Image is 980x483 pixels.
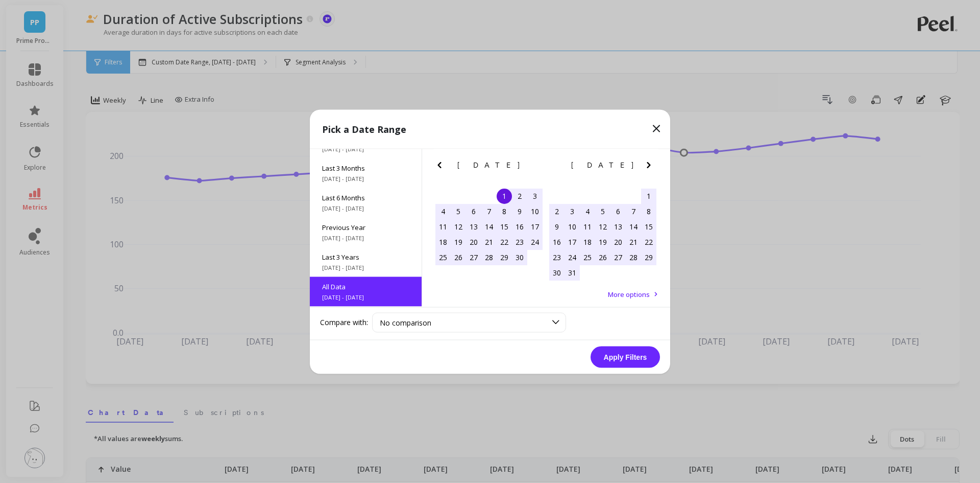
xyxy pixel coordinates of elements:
span: [DATE] [457,160,521,169]
div: Choose Friday, June 30th, 2017 [512,249,527,265]
div: Choose Monday, July 3rd, 2017 [565,203,580,219]
div: Choose Friday, June 9th, 2017 [512,203,527,219]
div: Choose Monday, July 10th, 2017 [565,219,580,234]
div: Choose Friday, June 16th, 2017 [512,219,527,234]
div: Choose Sunday, July 16th, 2017 [549,234,565,249]
button: Next Month [643,158,659,175]
span: All Data [322,282,409,291]
div: Choose Sunday, July 23rd, 2017 [549,249,565,265]
div: Choose Tuesday, July 4th, 2017 [580,203,595,219]
span: [DATE] - [DATE] [322,174,409,182]
span: [DATE] - [DATE] [322,234,409,242]
div: Choose Friday, July 28th, 2017 [626,249,641,265]
div: Choose Thursday, July 13th, 2017 [610,219,626,234]
div: Choose Thursday, June 29th, 2017 [497,249,512,265]
div: Choose Saturday, July 8th, 2017 [641,203,656,219]
div: Choose Friday, June 2nd, 2017 [512,188,527,203]
div: Choose Friday, June 23rd, 2017 [512,234,527,249]
span: [DATE] - [DATE] [322,293,409,301]
div: Choose Tuesday, June 20th, 2017 [466,234,481,249]
div: Choose Saturday, July 29th, 2017 [641,249,656,265]
div: Choose Saturday, June 3rd, 2017 [527,188,543,203]
div: Choose Tuesday, July 11th, 2017 [580,219,595,234]
span: Last 3 Months [322,163,409,172]
div: Choose Sunday, June 18th, 2017 [435,234,451,249]
div: Choose Friday, July 14th, 2017 [626,219,641,234]
div: Choose Sunday, July 30th, 2017 [549,265,565,280]
div: month 2017-06 [435,188,543,265]
div: Choose Wednesday, June 7th, 2017 [481,203,497,219]
div: month 2017-07 [549,188,656,280]
div: Choose Tuesday, July 25th, 2017 [580,249,595,265]
div: Choose Monday, July 24th, 2017 [565,249,580,265]
button: Previous Month [433,158,450,175]
div: Choose Monday, June 26th, 2017 [451,249,466,265]
p: Pick a Date Range [322,122,406,136]
span: [DATE] [571,160,635,169]
span: More options [608,289,650,298]
div: Choose Saturday, June 17th, 2017 [527,219,543,234]
span: [DATE] - [DATE] [322,145,409,153]
div: Choose Monday, June 19th, 2017 [451,234,466,249]
div: Choose Tuesday, June 13th, 2017 [466,219,481,234]
span: Previous Year [322,222,409,232]
div: Choose Saturday, July 22nd, 2017 [641,234,656,249]
div: Choose Wednesday, July 5th, 2017 [595,203,610,219]
div: Choose Monday, June 12th, 2017 [451,219,466,234]
label: Compare with: [320,317,368,328]
span: Last 3 Years [322,252,409,261]
div: Choose Monday, June 5th, 2017 [451,203,466,219]
div: Choose Saturday, June 24th, 2017 [527,234,543,249]
span: No comparison [380,317,431,327]
button: Apply Filters [591,346,660,367]
div: Choose Sunday, July 9th, 2017 [549,219,565,234]
div: Choose Saturday, July 15th, 2017 [641,219,656,234]
div: Choose Wednesday, June 14th, 2017 [481,219,497,234]
div: Choose Saturday, July 1st, 2017 [641,188,656,203]
div: Choose Wednesday, July 26th, 2017 [595,249,610,265]
div: Choose Sunday, June 25th, 2017 [435,249,451,265]
div: Choose Friday, July 7th, 2017 [626,203,641,219]
span: Last 6 Months [322,193,409,202]
span: [DATE] - [DATE] [322,204,409,212]
div: Choose Thursday, June 1st, 2017 [497,188,512,203]
div: Choose Saturday, June 10th, 2017 [527,203,543,219]
div: Choose Thursday, July 27th, 2017 [610,249,626,265]
span: [DATE] - [DATE] [322,263,409,271]
div: Choose Monday, July 31st, 2017 [565,265,580,280]
div: Choose Friday, July 21st, 2017 [626,234,641,249]
div: Choose Wednesday, July 19th, 2017 [595,234,610,249]
div: Choose Thursday, June 15th, 2017 [497,219,512,234]
div: Choose Thursday, July 20th, 2017 [610,234,626,249]
button: Next Month [529,158,545,175]
div: Choose Sunday, June 4th, 2017 [435,203,451,219]
div: Choose Tuesday, June 27th, 2017 [466,249,481,265]
div: Choose Sunday, July 2nd, 2017 [549,203,565,219]
div: Choose Thursday, June 22nd, 2017 [497,234,512,249]
div: Choose Thursday, June 8th, 2017 [497,203,512,219]
div: Choose Monday, July 17th, 2017 [565,234,580,249]
div: Choose Sunday, June 11th, 2017 [435,219,451,234]
div: Choose Thursday, July 6th, 2017 [610,203,626,219]
div: Choose Wednesday, June 21st, 2017 [481,234,497,249]
div: Choose Tuesday, June 6th, 2017 [466,203,481,219]
div: Choose Wednesday, July 12th, 2017 [595,219,610,234]
div: Choose Wednesday, June 28th, 2017 [481,249,497,265]
button: Previous Month [547,158,563,175]
div: Choose Tuesday, July 18th, 2017 [580,234,595,249]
